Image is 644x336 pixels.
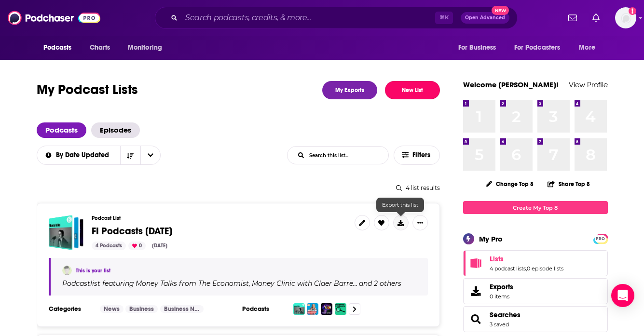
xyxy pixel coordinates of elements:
[128,41,162,54] span: Monitoring
[250,280,357,287] a: Money Clinic with Claer Barre…
[121,39,175,57] button: open menu
[252,280,357,287] h4: Money Clinic with Claer Barre…
[480,178,540,190] button: Change Top 8
[547,175,590,193] button: Share Top 8
[181,10,435,26] input: Search podcasts, credits, & more...
[134,280,249,287] a: Money Talks from The Economist
[92,215,347,221] h3: Podcast List
[322,81,377,99] a: My Exports
[136,280,249,287] h4: Money Talks from The Economist
[359,279,401,288] p: and 2 others
[466,312,486,326] a: Searches
[394,146,440,165] button: Filters
[120,146,140,164] button: Sort Direction
[526,265,527,272] span: ,
[37,122,86,138] a: Podcasts
[615,7,636,28] img: User Profile
[321,303,332,315] img: Odd Lots
[37,146,161,165] h2: Choose List sort
[125,305,158,313] a: Business
[293,303,305,315] img: Money Talks from The Economist
[452,39,508,57] button: open menu
[615,7,636,28] button: Show profile menu
[508,39,575,57] button: open menu
[465,15,505,20] span: Open Advanced
[307,303,318,315] img: Money Clinic with Claer Barrett
[36,152,120,159] button: open menu
[335,303,346,315] img: Bloomberg Intelligence
[92,242,126,250] div: 4 Podcasts
[564,10,581,26] a: Show notifications dropdown
[490,255,563,263] a: Lists
[8,9,100,27] img: Podchaser - Follow, Share and Rate Podcasts
[611,284,634,307] div: Open Intercom Messenger
[148,242,171,250] div: [DATE]
[160,305,204,313] a: Business News
[490,293,513,300] span: 0 items
[37,39,84,57] button: open menu
[514,41,561,54] span: For Podcasters
[91,122,140,138] a: Episodes
[37,184,440,191] div: 4 list results
[62,266,72,275] img: Jack Dulin
[249,279,250,288] span: ,
[62,279,416,288] div: Podcast list featuring
[490,321,509,328] a: 3 saved
[463,201,608,214] a: Create My Top 8
[595,235,606,242] a: PRO
[569,80,608,89] a: View Profile
[629,7,636,15] svg: Add a profile image
[458,41,496,54] span: For Business
[385,81,440,99] button: New List
[589,10,603,26] a: Show notifications dropdown
[49,305,92,313] h3: Categories
[492,6,509,15] span: New
[76,268,110,274] a: This is your list
[490,255,504,263] span: Lists
[490,265,526,272] a: 4 podcast lists
[128,242,146,250] div: 0
[242,305,286,313] h3: Podcasts
[92,226,172,237] a: FI Podcasts [DATE]
[376,198,424,212] div: Export this list
[463,306,608,332] span: Searches
[43,41,72,54] span: Podcasts
[100,305,123,313] a: News
[479,234,503,243] div: My Pro
[56,152,112,159] span: By Date Updated
[595,235,606,242] span: PRO
[412,215,428,230] button: Show More Button
[83,39,116,57] a: Charts
[412,152,432,159] span: Filters
[490,282,513,291] span: Exports
[140,146,161,164] button: open menu
[92,225,172,237] span: FI Podcasts [DATE]
[461,12,509,24] button: Open AdvancedNew
[49,215,84,250] a: FI Podcasts November 2023
[466,284,486,298] span: Exports
[155,7,518,29] div: Search podcasts, credits, & more...
[463,80,559,89] a: Welcome [PERSON_NAME]!
[90,41,110,54] span: Charts
[572,39,607,57] button: open menu
[527,265,563,272] a: 0 episode lists
[463,250,608,276] span: Lists
[37,81,138,99] h1: My Podcast Lists
[463,278,608,304] a: Exports
[435,12,453,24] span: ⌘ K
[579,41,595,54] span: More
[615,7,636,28] span: Logged in as JDulin
[490,310,521,319] a: Searches
[466,256,486,270] a: Lists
